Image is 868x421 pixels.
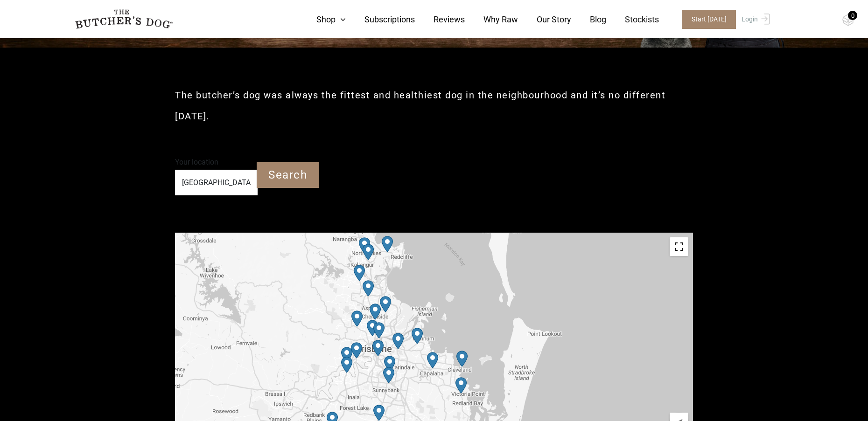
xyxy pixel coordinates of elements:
[412,328,423,344] div: Petbarn – Wynnum
[384,356,395,372] div: Petbarn – Mount Gravatt
[341,347,352,363] div: Petbarn – Kenmore
[848,11,857,20] div: 0
[298,13,346,26] a: Shop
[606,13,659,26] a: Stockists
[383,367,394,383] div: Petbarn – Macgregor
[380,296,391,312] div: Petbarn – Virginia
[455,377,467,393] div: Petbarn – Victoria Point
[427,352,438,368] div: Petbarn – Capalaba
[351,311,363,327] div: Petbarn – Mitchelton
[842,14,854,26] img: TBD_Cart-Empty.png
[673,10,739,29] a: Start [DATE]
[175,85,693,127] h2: The butcher’s dog was always the fittest and healthiest dog in the neighbourhood and it’s no diff...
[363,280,374,297] div: Petbarn – Bald Hills
[351,342,362,359] div: Petbarn – Indooroopilly
[373,405,385,421] div: Petbarn – Browns Plains
[670,237,688,256] button: Toggle fullscreen view
[359,237,370,254] div: Petbarn – North Lakes
[346,13,415,26] a: Subscriptions
[372,340,384,356] div: Petbarn – Woolloongabba
[363,244,374,260] div: Petbarn – Morayfield Supacentre North Lakes
[341,357,352,373] div: Petbarn – Jindalee
[382,236,393,252] div: Petbarn – Rothwell
[367,320,378,336] div: Petbarn – Windsor
[739,10,770,29] a: Login
[354,265,365,281] div: Petbarn – Lawnton
[415,13,465,26] a: Reviews
[456,351,468,367] div: Petbarn – Cleveland
[257,162,319,188] input: Search
[571,13,606,26] a: Blog
[373,322,385,338] div: Petbarn – Newstead
[518,13,571,26] a: Our Story
[682,10,736,29] span: Start [DATE]
[392,333,404,349] div: Petbarn – Cannon Hill
[465,13,518,26] a: Why Raw
[370,304,381,320] div: Petbarn – Kedron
